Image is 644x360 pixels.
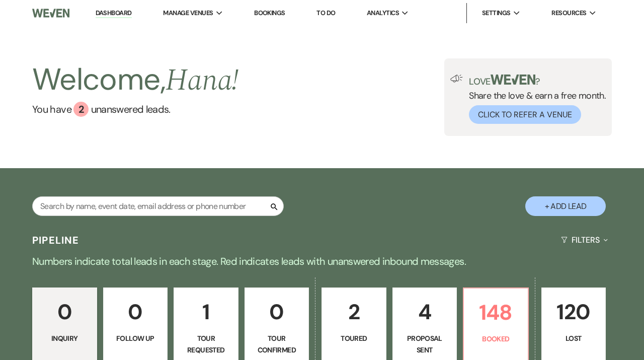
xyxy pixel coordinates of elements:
[463,75,606,124] div: Share the love & earn a free month.
[469,75,606,86] p: Love ?
[399,333,451,355] p: Proposal Sent
[73,102,89,117] div: 2
[96,9,132,18] a: Dashboard
[482,8,511,18] span: Settings
[316,9,335,17] a: To Do
[180,333,232,355] p: Tour Requested
[450,75,463,83] img: loud-speaker-illustration.svg
[251,295,303,329] p: 0
[32,196,284,216] input: Search by name, event date, email address or phone number
[557,227,612,253] button: Filters
[551,8,586,18] span: Resources
[110,333,162,344] p: Follow Up
[399,295,451,329] p: 4
[469,105,581,124] button: Click to Refer a Venue
[470,296,522,329] p: 148
[251,333,303,355] p: Tour Confirmed
[491,75,535,85] img: weven-logo-green.svg
[110,295,162,329] p: 0
[39,295,91,329] p: 0
[470,333,522,344] p: Booked
[525,196,606,216] button: + Add Lead
[32,102,239,117] a: You have 2 unanswered leads.
[548,333,600,344] p: Lost
[32,58,239,102] h2: Welcome,
[367,8,399,18] span: Analytics
[39,333,91,344] p: Inquiry
[180,295,232,329] p: 1
[32,233,79,247] h3: Pipeline
[166,57,239,104] span: Hana !
[254,9,285,17] a: Bookings
[32,3,69,24] img: Weven Logo
[328,333,380,344] p: Toured
[328,295,380,329] p: 2
[163,8,213,18] span: Manage Venues
[548,295,600,329] p: 120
